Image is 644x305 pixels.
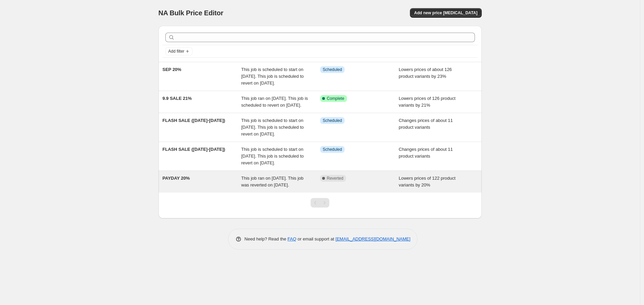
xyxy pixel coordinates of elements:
span: Lowers prices of 122 product variants by 20% [399,176,456,187]
span: PAYDAY 20% [163,176,190,181]
span: or email support at [296,236,335,241]
span: Changes prices of about 11 product variants [399,147,453,159]
nav: Pagination [311,198,329,208]
span: Scheduled [323,67,342,72]
span: Need help? Read the [245,236,288,241]
button: Add filter [165,47,193,55]
span: 9.9 SALE 21% [163,96,192,101]
a: FAQ [287,236,296,241]
span: This job is scheduled to start on [DATE]. This job is scheduled to revert on [DATE]. [241,118,304,137]
span: Lowers prices of about 126 product variants by 23% [399,67,452,79]
span: Add new price [MEDICAL_DATA] [414,10,477,16]
span: Scheduled [323,147,342,152]
span: This job ran on [DATE]. This job is scheduled to revert on [DATE]. [241,96,308,108]
a: [EMAIL_ADDRESS][DOMAIN_NAME] [335,236,410,241]
span: This job ran on [DATE]. This job was reverted on [DATE]. [241,176,303,187]
span: FLASH SALE ([DATE]-[DATE]) [163,118,225,123]
span: Complete [327,96,344,101]
span: NA Bulk Price Editor [159,9,224,17]
span: Changes prices of about 11 product variants [399,118,453,130]
span: This job is scheduled to start on [DATE]. This job is scheduled to revert on [DATE]. [241,147,304,165]
span: FLASH SALE ([DATE]-[DATE]) [163,147,225,152]
span: SEP 20% [163,67,181,72]
span: Reverted [327,176,344,181]
span: This job is scheduled to start on [DATE]. This job is scheduled to revert on [DATE]. [241,67,304,86]
span: Add filter [168,49,184,54]
button: Add new price [MEDICAL_DATA] [410,8,481,18]
span: Lowers prices of 126 product variants by 21% [399,96,456,108]
span: Scheduled [323,118,342,123]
